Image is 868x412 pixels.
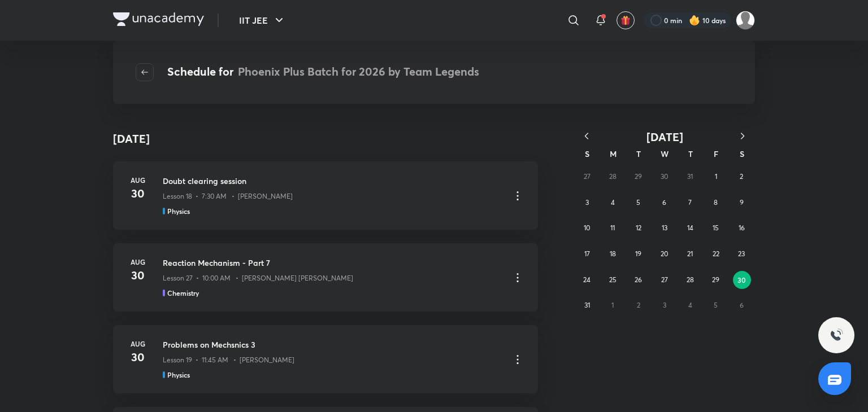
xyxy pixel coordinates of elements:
[707,194,725,212] button: August 8, 2025
[737,275,746,284] abbr: August 30, 2025
[688,148,693,159] abbr: Thursday
[687,223,693,232] abbr: August 14, 2025
[167,288,199,298] h5: Chemistry
[127,257,149,267] h6: Aug
[604,245,622,263] button: August 18, 2025
[630,271,648,289] button: August 26, 2025
[127,175,149,185] h6: Aug
[732,219,750,237] button: August 16, 2025
[610,223,615,232] abbr: August 11, 2025
[167,63,479,81] h4: Schedule for
[687,275,694,284] abbr: August 28, 2025
[646,129,683,144] span: [DATE]
[732,245,750,263] button: August 23, 2025
[610,249,616,258] abbr: August 18, 2025
[687,249,693,258] abbr: August 21, 2025
[656,194,674,212] button: August 6, 2025
[585,148,589,159] abbr: Sunday
[604,271,622,289] button: August 25, 2025
[707,271,725,289] button: August 29, 2025
[578,219,596,237] button: August 10, 2025
[635,249,641,258] abbr: August 19, 2025
[656,219,674,237] button: August 13, 2025
[714,148,718,159] abbr: Friday
[681,194,699,212] button: August 7, 2025
[113,161,538,230] a: Aug30Doubt clearing sessionLesson 18 • 7:30 AM • [PERSON_NAME]Physics
[583,275,591,284] abbr: August 24, 2025
[636,223,641,232] abbr: August 12, 2025
[113,325,538,393] a: Aug30Problems on Mechsnics 3Lesson 19 • 11:45 AM • [PERSON_NAME]Physics
[732,168,750,186] button: August 2, 2025
[113,243,538,312] a: Aug30Reaction Mechanism - Part 7Lesson 27 • 10:00 AM • [PERSON_NAME] [PERSON_NAME]Chemistry
[609,275,617,284] abbr: August 25, 2025
[689,15,700,26] img: streak
[630,219,648,237] button: August 12, 2025
[630,194,648,212] button: August 5, 2025
[707,219,725,237] button: August 15, 2025
[681,219,699,237] button: August 14, 2025
[127,185,149,202] h4: 30
[740,198,744,207] abbr: August 9, 2025
[604,219,622,237] button: August 11, 2025
[127,267,149,284] h4: 30
[578,245,596,263] button: August 17, 2025
[167,206,190,216] h5: Physics
[238,64,479,79] span: Phoenix Plus Batch for 2026 by Team Legends
[732,194,750,212] button: August 9, 2025
[636,148,641,159] abbr: Tuesday
[127,339,149,349] h6: Aug
[620,15,631,25] img: avatar
[635,275,642,284] abbr: August 26, 2025
[585,198,589,207] abbr: August 3, 2025
[584,249,590,258] abbr: August 17, 2025
[163,257,502,269] h3: Reaction Mechanism - Part 7
[232,9,293,32] button: IIT JEE
[578,296,596,314] button: August 31, 2025
[630,245,648,263] button: August 19, 2025
[636,198,640,207] abbr: August 5, 2025
[584,223,590,232] abbr: August 10, 2025
[127,349,149,366] h4: 30
[736,11,755,30] img: Shreyas Bhanu
[113,130,150,147] h4: [DATE]
[656,271,674,289] button: August 27, 2025
[681,271,699,289] button: August 28, 2025
[681,245,699,263] button: August 21, 2025
[715,172,717,181] abbr: August 1, 2025
[713,223,719,232] abbr: August 15, 2025
[163,273,353,283] p: Lesson 27 • 10:00 AM • [PERSON_NAME] [PERSON_NAME]
[611,198,615,207] abbr: August 4, 2025
[617,11,635,29] button: avatar
[707,245,725,263] button: August 22, 2025
[163,339,502,350] h3: Problems on Mechsnics 3
[713,249,719,258] abbr: August 22, 2025
[830,328,843,342] img: ttu
[740,172,743,181] abbr: August 2, 2025
[113,12,204,29] a: Company Logo
[578,194,596,212] button: August 3, 2025
[712,275,719,284] abbr: August 29, 2025
[599,130,730,144] button: [DATE]
[163,175,502,187] h3: Doubt clearing session
[656,245,674,263] button: August 20, 2025
[688,198,692,207] abbr: August 7, 2025
[584,301,590,309] abbr: August 31, 2025
[661,249,668,258] abbr: August 20, 2025
[662,198,666,207] abbr: August 6, 2025
[163,355,294,365] p: Lesson 19 • 11:45 AM • [PERSON_NAME]
[738,249,745,258] abbr: August 23, 2025
[739,223,745,232] abbr: August 16, 2025
[740,148,744,159] abbr: Saturday
[707,168,725,186] button: August 1, 2025
[610,148,617,159] abbr: Monday
[661,148,669,159] abbr: Wednesday
[714,198,718,207] abbr: August 8, 2025
[733,271,751,289] button: August 30, 2025
[661,275,668,284] abbr: August 27, 2025
[113,12,204,26] img: Company Logo
[163,191,293,201] p: Lesson 18 • 7:30 AM • [PERSON_NAME]
[578,271,596,289] button: August 24, 2025
[604,194,622,212] button: August 4, 2025
[167,370,190,380] h5: Physics
[662,223,667,232] abbr: August 13, 2025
